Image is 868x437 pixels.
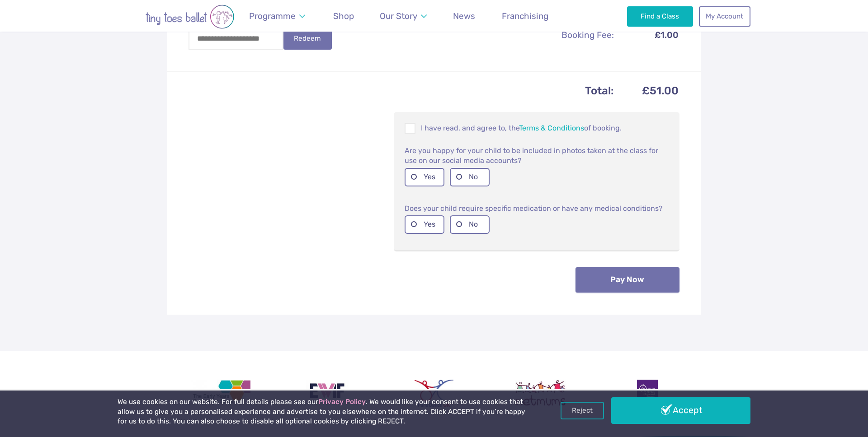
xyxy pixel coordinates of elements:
[497,5,552,27] a: Franchising
[518,28,614,42] th: Booking Fee:
[380,11,417,21] span: Our Story
[405,203,669,214] p: Does your child require specific medication or have any medical conditions?
[329,5,358,27] a: Shop
[405,168,444,186] label: Yes
[376,5,431,27] a: Our Story
[191,380,250,407] img: The Early Years Foundation Stage
[576,267,679,293] button: Pay Now
[405,145,669,166] p: Are you happy for your child to be included in photos taken at the class for use on our social me...
[449,5,480,27] a: News
[333,11,354,21] span: Shop
[561,402,604,419] a: Reject
[415,380,453,407] img: Para Dance UK
[450,168,490,186] label: No
[306,380,349,407] img: Encouraging Women Into Franchising
[283,27,331,50] button: Redeem
[627,6,693,26] a: Find a Class
[249,11,296,21] span: Programme
[405,123,669,134] p: I have read, and agree to, the of booking.
[318,398,366,406] a: Privacy Policy
[519,124,584,132] a: Terms & Conditions
[245,5,309,27] a: Programme
[405,215,444,234] label: Yes
[611,397,750,423] a: Accept
[118,5,262,29] img: tiny toes ballet
[699,6,750,26] a: My Account
[615,28,679,42] td: £1.00
[118,397,529,427] p: We use cookies on our website. For full details please see our . We would like your consent to us...
[502,11,548,21] span: Franchising
[453,11,475,21] span: News
[615,82,679,100] td: £51.00
[189,82,614,100] th: Total:
[450,215,490,234] label: No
